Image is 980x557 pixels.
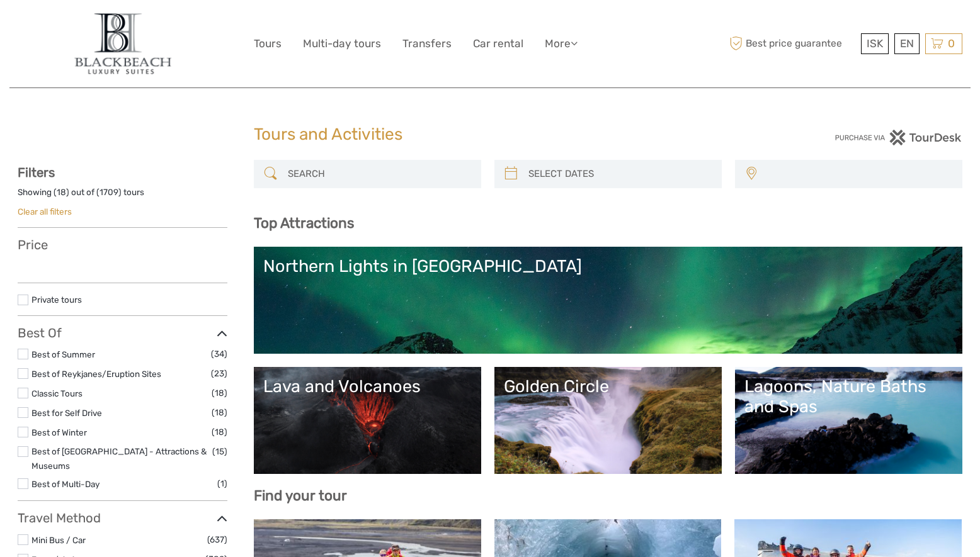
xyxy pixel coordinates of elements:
[254,215,354,232] b: Top Attractions
[18,325,227,340] h3: Best Of
[18,206,72,217] a: Clear all filters
[211,347,227,361] span: (34)
[212,386,227,400] span: (18)
[217,476,227,491] span: (1)
[254,35,282,53] a: Tours
[211,366,227,381] span: (23)
[254,125,726,145] h1: Tours and Activities
[744,376,953,417] div: Lagoons, Nature Baths and Spas
[263,376,472,397] div: Lava and Volcanoes
[473,35,523,53] a: Car rental
[207,532,227,547] span: (637)
[31,427,87,437] a: Best of Winter
[18,165,55,180] strong: Filters
[100,186,118,198] label: 1709
[31,479,100,489] a: Best of Multi-Day
[867,37,883,50] span: ISK
[263,376,472,464] a: Lava and Volcanoes
[18,237,227,252] h3: Price
[835,130,962,145] img: PurchaseViaTourDesk.png
[303,35,381,53] a: Multi-day tours
[946,37,957,50] span: 0
[212,444,227,459] span: (15)
[31,535,86,545] a: Mini Bus / Car
[504,376,712,464] a: Golden Circle
[402,35,452,53] a: Transfers
[744,376,953,464] a: Lagoons, Nature Baths and Spas
[31,446,207,471] a: Best of [GEOGRAPHIC_DATA] - Attractions & Museums
[726,33,858,54] span: Best price guarantee
[504,376,712,397] div: Golden Circle
[31,388,83,398] a: Classic Tours
[212,405,227,420] span: (18)
[263,256,953,276] div: Northern Lights in [GEOGRAPHIC_DATA]
[18,510,227,526] h3: Travel Method
[31,408,102,418] a: Best for Self Drive
[254,487,347,504] b: Find your tour
[18,186,227,206] div: Showing ( ) out of ( ) tours
[31,349,95,359] a: Best of Summer
[68,9,177,78] img: 821-d0172702-669c-46bc-8e7c-1716aae4eeb1_logo_big.jpg
[212,425,227,439] span: (18)
[523,163,715,185] input: SELECT DATES
[31,295,82,305] a: Private tours
[894,33,920,54] div: EN
[57,186,66,198] label: 18
[545,35,578,53] a: More
[283,163,475,185] input: SEARCH
[31,369,161,379] a: Best of Reykjanes/Eruption Sites
[263,256,953,344] a: Northern Lights in [GEOGRAPHIC_DATA]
